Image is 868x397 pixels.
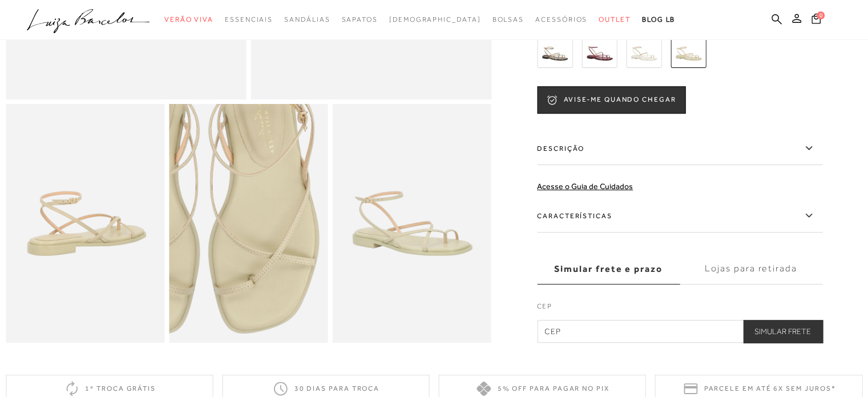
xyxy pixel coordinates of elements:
[389,15,481,23] span: [DEMOGRAPHIC_DATA]
[537,132,822,165] label: Descrição
[537,33,572,68] img: SANDÁLIA RASTEIRA EM COBRA BEGE COM TIRAS ULTRAFINAS MONOCOMÁTICA
[537,301,822,317] label: CEP
[535,15,587,23] span: Acessórios
[537,320,822,343] input: CEP
[808,13,824,28] button: 0
[389,9,481,30] a: noSubCategoriesText
[599,9,631,30] a: categoryNavScreenReaderText
[680,254,822,284] label: Lojas para retirada
[333,104,491,342] img: image
[642,15,675,23] span: BLOG LB
[817,11,825,19] span: 0
[164,15,213,23] span: Verão Viva
[341,15,377,23] span: Sapatos
[6,104,164,342] img: image
[535,9,587,30] a: categoryNavScreenReaderText
[537,182,633,191] a: Acesse o Guia de Cuidados
[225,15,273,23] span: Essenciais
[599,15,631,23] span: Outlet
[492,9,524,30] a: categoryNavScreenReaderText
[225,9,273,30] a: categoryNavScreenReaderText
[642,9,675,30] a: BLOG LB
[341,9,377,30] a: categoryNavScreenReaderText
[537,86,685,114] button: AVISE-ME QUANDO CHEGAR
[164,9,213,30] a: categoryNavScreenReaderText
[284,15,330,23] span: Sandálias
[492,15,524,23] span: Bolsas
[743,320,822,343] button: Simular Frete
[626,33,661,68] img: SANDÁLIA RASTEIRA EM COURO OFF WHITE COM TIRAS ULTRAFINAS MONOCOMÁTICA
[284,9,330,30] a: categoryNavScreenReaderText
[537,254,680,284] label: Simular frete e prazo
[537,199,822,232] label: Características
[671,33,706,68] img: SANDÁLIA RASTEIRA EM COURO VERDE ALOE VERA COM TIRAS ULTRAFINAS MONOCOMÁTICA
[582,33,617,68] img: SANDÁLIA RASTEIRA EM COURO MARSALA COM TIRAS ULTRAFINAS MONOCOMÁTICA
